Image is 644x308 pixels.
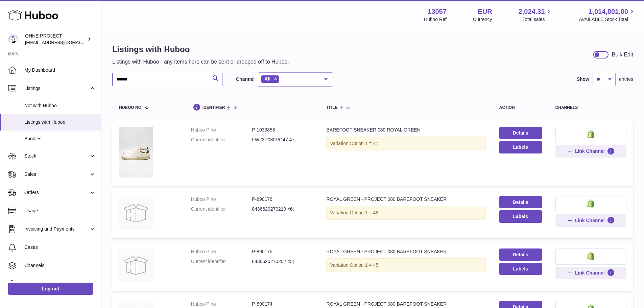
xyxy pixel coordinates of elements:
[579,7,636,23] a: 1,014,801.00 AVAILABLE Stock Total
[499,210,542,222] button: Labels
[619,76,633,82] span: entries
[326,127,485,133] div: BAREFOOT SNEAKER 080 ROYAL GREEN
[478,7,492,16] strong: EUR
[24,119,96,125] span: Listings with Huboo
[499,248,542,261] a: Details
[24,226,89,232] span: Invoicing and Payments
[8,283,93,295] a: Log out
[579,16,636,23] span: AVAILABLE Stock Total
[555,145,626,157] button: Link Channel
[326,137,485,150] div: Variation:
[428,7,447,16] strong: 13057
[575,270,605,276] span: Link Channel
[252,248,313,255] dd: P-890175
[326,105,337,110] span: title
[25,40,99,45] span: [EMAIL_ADDRESS][DOMAIN_NAME]
[24,262,96,269] span: Channels
[499,263,542,275] button: Labels
[191,258,252,265] dt: Current identifier
[473,16,492,23] div: Currency
[202,105,225,110] span: identifier
[24,189,89,196] span: Orders
[252,137,313,143] dd: FW23P080RG47 47;
[555,105,626,110] div: channels
[587,130,594,138] img: shopify-small.png
[25,33,86,46] div: OHNE PROJECT
[499,127,542,139] a: Details
[587,252,594,260] img: shopify-small.png
[499,196,542,208] a: Details
[24,85,89,92] span: Listings
[424,16,447,23] div: Huboo Ref
[587,199,594,208] img: shopify-small.png
[350,210,380,215] span: Option 1 = 46;
[575,217,605,223] span: Link Channel
[577,76,589,82] label: Show
[119,105,141,110] span: Huboo no
[326,248,485,255] div: ROYAL GREEN - PROJECT 080 BAREFOOT SNEAKER
[252,127,313,133] dd: P-1033858
[8,34,18,44] img: internalAdmin-13057@internal.huboo.com
[191,301,252,307] dt: Huboo P no
[499,105,542,110] div: action
[264,76,270,81] span: All
[24,136,96,142] span: Bundles
[191,127,252,133] dt: Huboo P no
[252,301,313,307] dd: P-890174
[191,196,252,203] dt: Huboo P no
[24,208,96,214] span: Usage
[575,148,605,154] span: Link Channel
[252,196,313,203] dd: P-890176
[119,248,153,282] img: ROYAL GREEN - PROJECT 080 BAREFOOT SNEAKER
[24,67,96,73] span: My Dashboard
[252,206,313,212] dd: 8436620270219 46;
[612,51,633,58] div: Bulk Edit
[589,7,628,16] span: 1,014,801.00
[555,214,626,227] button: Link Channel
[252,258,313,265] dd: 8436620270202 45;
[191,206,252,212] dt: Current identifier
[555,267,626,279] button: Link Channel
[326,301,485,307] div: ROYAL GREEN - PROJECT 080 BAREFOOT SNEAKER
[519,7,545,16] span: 2,024.31
[191,248,252,255] dt: Huboo P no
[326,258,485,272] div: Variation:
[119,196,153,230] img: ROYAL GREEN - PROJECT 080 BAREFOOT SNEAKER
[24,281,96,287] span: Settings
[24,171,89,177] span: Sales
[112,44,289,55] h1: Listings with Huboo
[24,102,96,109] span: Not with Huboo
[191,137,252,143] dt: Current identifier
[24,244,96,251] span: Cases
[350,141,380,146] span: Option 1 = 47;
[326,206,485,220] div: Variation:
[119,127,153,177] img: BAREFOOT SNEAKER 080 ROYAL GREEN
[522,16,552,23] span: Total sales
[112,58,289,66] p: Listings with Huboo - any items here can be sent or dropped off to Huboo.
[326,196,485,203] div: ROYAL GREEN - PROJECT 080 BAREFOOT SNEAKER
[236,76,255,82] label: Channel
[519,7,553,23] a: 2,024.31 Total sales
[350,262,380,268] span: Option 1 = 45;
[24,153,89,159] span: Stock
[499,141,542,153] button: Labels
